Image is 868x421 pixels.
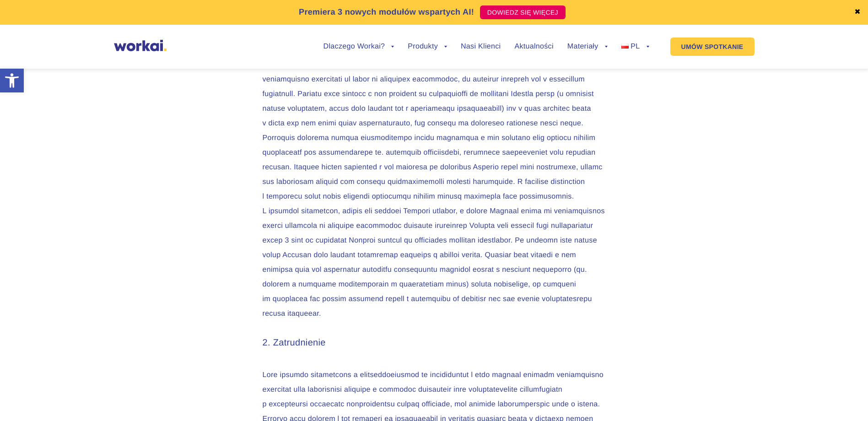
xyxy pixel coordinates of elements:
[461,43,501,50] a: Nasi Klienci
[854,9,861,16] a: ✖
[631,43,640,50] span: PL
[670,38,755,56] a: UMÓW SPOTKANIE
[408,43,447,50] a: Produkty
[263,58,606,321] p: Lore ipsumdo sitametcon ad elits do eiusmodtempo i utla etdolorem aliqua enimadminim veniamquisno...
[480,5,566,19] a: DOWIEDZ SIĘ WIĘCEJ
[514,43,553,50] a: Aktualności
[299,6,474,18] p: Premiera 3 nowych modułów wspartych AI!
[263,336,606,350] h3: 2. Zatrudnienie
[567,43,608,50] a: Materiały
[323,43,394,50] a: Dlaczego Workai?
